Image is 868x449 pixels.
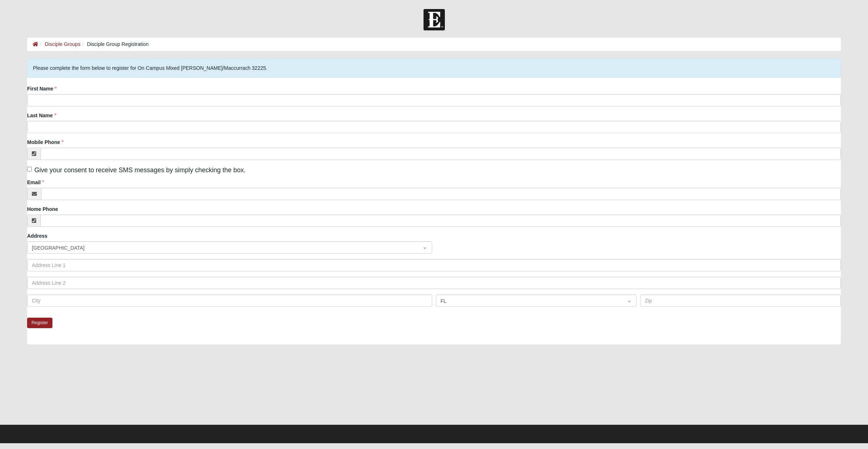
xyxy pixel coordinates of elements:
[27,206,58,213] label: Home Phone
[81,41,149,48] li: Disciple Group Registration
[27,295,432,307] input: City
[27,259,841,271] input: Address Line 1
[27,139,64,146] label: Mobile Phone
[32,244,414,252] span: United States
[45,41,81,47] a: Disciple Groups
[34,166,246,174] span: Give your consent to receive SMS messages by simply checking the box.
[27,179,44,186] label: Email
[27,167,32,171] input: Give your consent to receive SMS messages by simply checking the box.
[441,297,619,305] span: FL
[27,112,56,119] label: Last Name
[27,318,52,328] button: Register
[27,232,47,240] label: Address
[27,85,57,92] label: First Name
[27,59,841,78] div: Please complete the form below to register for On Campus Mixed [PERSON_NAME]/Maccurrach 32225.
[640,295,841,307] input: Zip
[27,277,841,289] input: Address Line 2
[424,9,445,30] img: Church of Eleven22 Logo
